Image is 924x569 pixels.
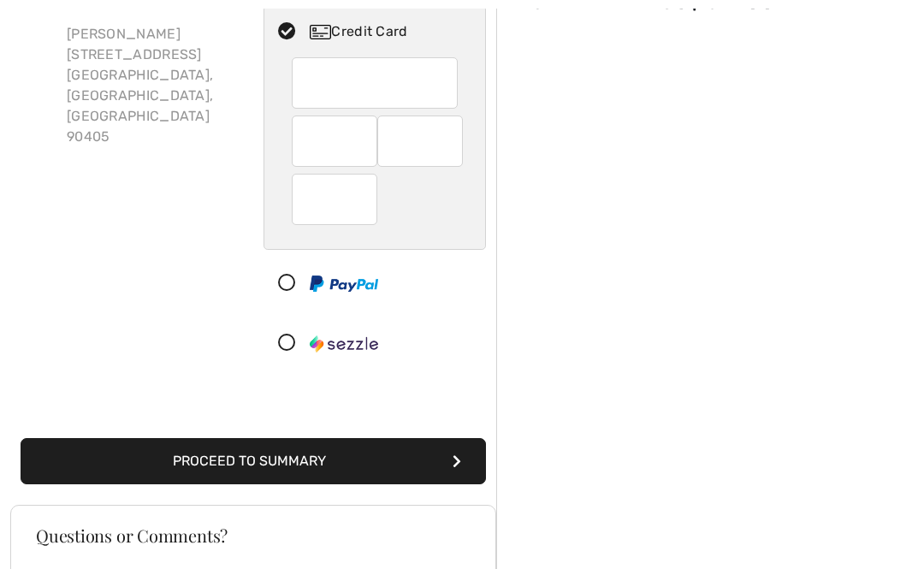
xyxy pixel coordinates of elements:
[305,180,366,219] iframe: Secure Credit Card Frame - CVV
[21,438,486,484] button: Proceed to Summary
[53,10,243,161] div: [PERSON_NAME] [STREET_ADDRESS] [GEOGRAPHIC_DATA], [GEOGRAPHIC_DATA], [GEOGRAPHIC_DATA] 90405
[310,25,331,39] img: Credit Card
[391,122,452,161] iframe: Secure Credit Card Frame - Expiration Year
[36,527,471,544] h3: Questions or Comments?
[310,276,378,292] img: PayPal
[305,122,366,161] iframe: Secure Credit Card Frame - Expiration Month
[310,335,378,353] img: Sezzle
[305,63,447,103] iframe: Secure Credit Card Frame - Credit Card Number
[310,21,474,42] div: Credit Card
